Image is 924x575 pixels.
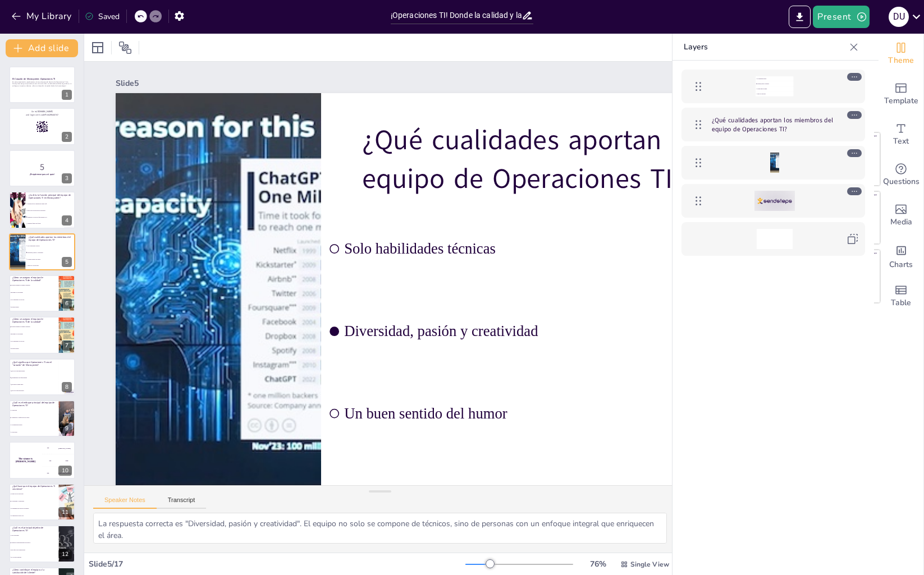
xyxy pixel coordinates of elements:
div: 6 [62,298,72,309]
span: Solo habilidades técnicas [28,245,75,246]
div: 12 [9,525,75,562]
span: Su diversidad y creatividad [11,500,58,502]
span: Su capacidad de hacer reír [11,515,58,516]
div: 11 [58,507,72,517]
span: Asegurar que los empleados tengan café [28,203,75,204]
span: Theme [888,54,914,67]
span: Haciendo magia [11,348,58,349]
div: 8 [9,358,75,395]
p: ¿Cuál es la función principal del equipo de Operaciones TI en Microsystem? [29,194,72,200]
button: Add slide [6,39,78,57]
div: 9 [62,424,72,434]
span: La seguridad y satisfacción del cliente [11,417,58,418]
div: D U [889,7,909,27]
div: https://cdn.sendsteps.com/images/logo/sendsteps_logo_white.pnghttps://cdn.sendsteps.com/images/lo... [9,233,75,270]
span: Hacer que la tecnología sea divertida [28,210,75,211]
div: 2 [62,132,72,142]
button: Present [813,6,869,28]
p: ¿Qué cualidades aportan los miembros del equipo de Operaciones TI? [712,116,836,134]
strong: [DOMAIN_NAME] [36,110,53,113]
span: La diversión [11,410,58,411]
div: 300 [42,467,75,479]
div: 9 [9,400,75,437]
span: Haciendo pruebas de calidad constantes [11,285,58,286]
span: Su habilidad para resolver problemas [11,508,58,509]
div: Slide 5 / 17 [89,559,465,569]
div: https://cdn.sendsteps.com/images/logo/sendsteps_logo_white.pnghttps://cdn.sendsteps.com/images/lo... [9,191,75,228]
div: 76 % [584,559,611,569]
p: Layers [684,34,845,61]
button: My Library [8,7,76,25]
span: Garantizar la disponibilidad de servicios [11,542,58,544]
p: Go to [12,110,72,113]
div: 200 [42,454,75,467]
p: and login with code [12,113,72,116]
input: Insert title [391,7,522,24]
span: Diversidad, pasión y creatividad [757,83,793,84]
span: Diversidad, pasión y creatividad [28,251,75,252]
span: Un buen sentido del humor [757,88,793,89]
div: 12 [58,549,72,559]
div: https://cdn.sendsteps.com/images/slides/2025_25_08_11_56-CEpunsQ2T3Tad_xE.jpeg [681,146,865,180]
p: ¿Qué significa que Operaciones TI sea el "corazón" de Microsystem? [12,361,56,367]
span: Amor por la tecnología [757,93,793,94]
span: Position [118,41,132,54]
p: ¿Qué cualidades aportan los miembros del equipo de Operaciones TI? [362,121,896,198]
span: Charts [889,259,913,271]
div: Jaap [65,459,68,461]
div: Add images, graphics, shapes or video [879,195,923,236]
strong: ¡Prepárense para el quiz! [30,173,54,176]
span: La velocidad [11,431,58,433]
div: Add a table [879,276,923,316]
span: Template [884,95,918,107]
div: 10 [9,441,75,479]
span: Un buen sentido del humor [28,258,75,259]
p: ¿Cómo se asegura el equipo de Operaciones TI de la calidad? [12,318,56,324]
div: 3 [62,173,72,183]
span: Text [893,135,909,148]
div: Slide 5 [116,78,816,89]
div: 7 [9,316,75,353]
div: Add charts and graphs [879,236,923,276]
span: Table [891,297,911,309]
span: La competencia interna [11,424,58,425]
div: 5¡Prepárense para el quiz!3 [9,150,75,187]
button: Speaker Notes [93,496,157,509]
button: Transcript [157,496,207,509]
div: 10 [58,466,72,476]
span: Single View [630,560,669,569]
div: Get real-time input from your audience [879,155,923,195]
div: 1 [62,90,72,100]
div: 7 [62,341,72,351]
p: ¿Qué hace que el equipo de Operaciones TI sea único? [12,485,56,491]
span: Que mantienen todo funcionando [11,377,58,378]
span: Que tienen un buen ritmo [11,383,58,384]
span: Questions [883,176,920,188]
strong: El Corazón de Microsystem: Operaciones TI [12,77,55,80]
div: Go to[DOMAIN_NAME]and login with codeFree295407472 [9,108,75,145]
div: 100 [42,441,75,454]
span: Ignorando los problemas [11,292,58,293]
div: Layout [89,39,107,57]
p: ¿Cómo se asegura el equipo de Operaciones TI de la calidad? [12,276,56,282]
span: Solo habilidades técnicas [757,78,793,79]
p: En esta presentación, exploraremos cómo el equipo de Servicio de Operaciones TI de Microsystem as... [12,81,72,87]
span: Amor por la tecnología [28,265,75,266]
span: Organizar fiestas de oficina [28,223,75,224]
p: ¿Cuál es el enfoque principal del equipo de Operaciones TI? [12,401,56,407]
div: https://cdn.sendsteps.com/images/logo/sendsteps_logo_white.pnghttps://cdn.sendsteps.com/images/lo... [681,184,865,218]
textarea: La respuesta correcta es "Diversidad, pasión y creatividad". El equipo no solo se compone de técn... [93,513,667,544]
span: Mantener los servicios funcionando 24/7 [28,217,75,218]
div: https://cdn.sendsteps.com/images/logo/sendsteps_logo_white.pnghttps://cdn.sendsteps.com/images/lo... [9,275,75,312]
span: Media [890,216,912,228]
div: Solo habilidades técnicasDiversidad, pasión y creatividadUn buen sentido del humorAmor por la tec... [681,70,865,103]
div: ¿Qué cualidades aportan los miembros del equipo de Operaciones TI? [681,108,865,141]
span: Su amor por la tecnología [11,493,58,494]
h4: The winner is [PERSON_NAME] [9,457,42,463]
p: ¿Cómo contribuye el equipo a la satisfacción del cliente? [12,568,56,574]
div: El Corazón de Microsystem: Operaciones TIEn esta presentación, exploraremos cómo el equipo de Ser... [9,66,75,103]
div: Add ready made slides [879,74,923,114]
span: Haciendo pruebas de calidad constantes [11,326,58,328]
p: 5 [12,161,72,173]
span: Solo trabajando en la noche [11,299,58,300]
